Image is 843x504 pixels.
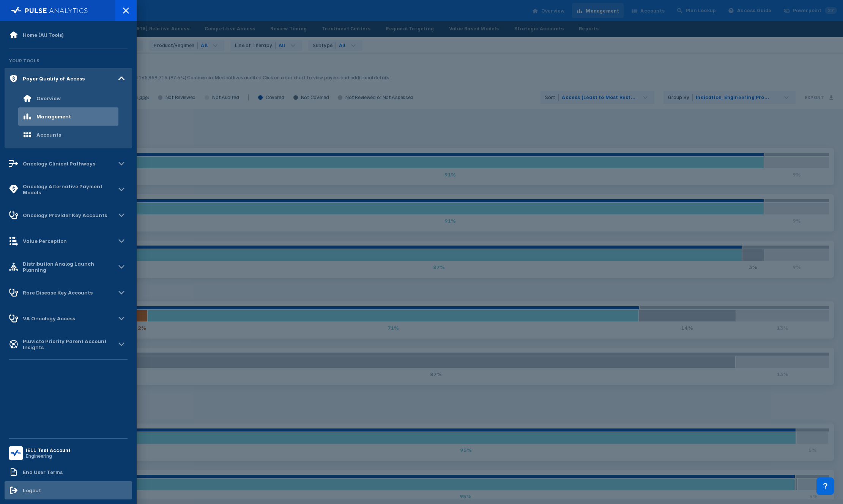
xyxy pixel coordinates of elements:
div: Oncology Alternative Payment Models [23,183,115,195]
a: Accounts [5,126,132,144]
div: Rare Disease Key Accounts [23,290,93,296]
div: Pluvicto Priority Parent Account Insights [23,338,115,350]
div: Management [36,113,71,120]
div: IE11 Test Account [26,447,71,453]
div: Oncology Provider Key Accounts [23,212,107,218]
div: Contact Support [816,477,834,495]
a: Home (All Tools) [5,26,132,44]
img: pulse-logo-full-white.svg [11,5,88,16]
div: Logout [23,487,41,493]
img: menu button [11,448,21,458]
div: Your Tools [5,54,132,68]
div: End User Terms [23,469,63,475]
div: Oncology Clinical Pathways [23,161,95,167]
div: Accounts [36,132,61,138]
div: Engineering [26,453,71,459]
a: End User Terms [5,463,132,481]
div: Overview [36,95,61,101]
a: Overview [5,89,132,107]
div: Home (All Tools) [23,32,64,38]
div: Distribution Analog Launch Planning [23,261,115,273]
div: Payer Quality of Access [23,76,85,82]
div: VA Oncology Access [23,315,75,321]
a: Management [5,107,132,126]
div: Value Perception [23,238,67,244]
